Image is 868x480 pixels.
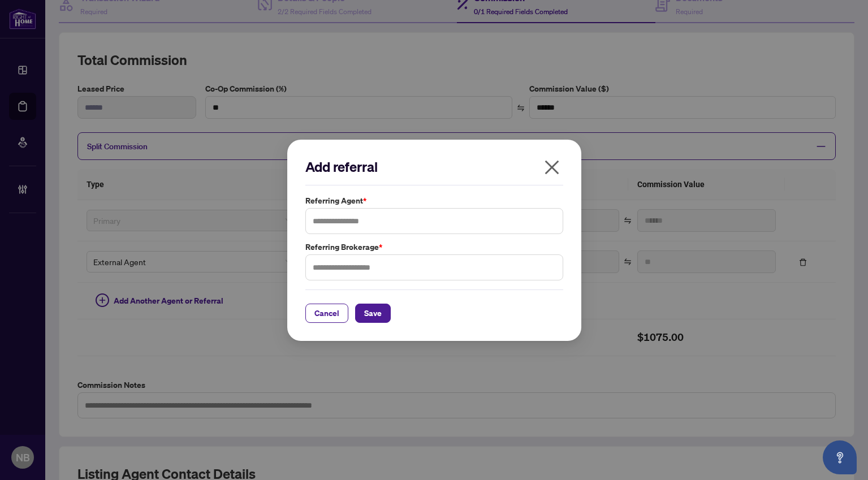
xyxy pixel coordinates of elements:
[305,303,348,322] button: Cancel
[305,158,563,176] h2: Add referral
[314,304,339,322] span: Cancel
[355,303,391,322] button: Save
[305,194,563,207] label: Referring Agent
[823,440,857,474] button: Open asap
[305,241,563,253] label: Referring Brokerage
[364,304,382,322] span: Save
[543,158,561,176] span: close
